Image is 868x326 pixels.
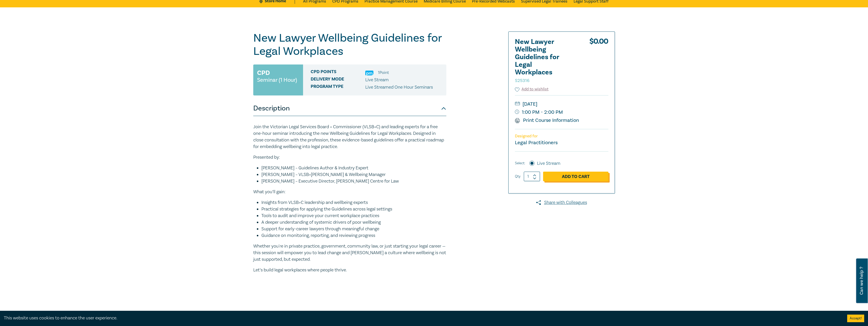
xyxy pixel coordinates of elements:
li: [PERSON_NAME] – Guidelines Author & Industry Expert [261,165,446,171]
button: Description [253,101,446,116]
label: Live Stream [537,160,560,167]
li: A deeper understanding of systemic drivers of poor wellbeing [261,219,446,226]
h2: New Lawyer Wellbeing Guidelines for Legal Workplaces [515,38,571,84]
label: Qty [515,174,520,179]
button: Add to wishlist [515,86,549,92]
a: Print Course Information [515,117,579,124]
a: Add to Cart [543,172,608,181]
span: CPD Points [311,69,365,76]
div: $ 0.00 [589,38,608,86]
img: Practice Management & Business Skills [365,71,373,75]
small: [DATE] [515,100,608,108]
span: Delivery Mode [311,77,365,83]
h3: CPD [257,68,270,77]
span: Can we help ? [859,262,864,300]
span: Live Stream [365,77,389,83]
p: Live Streamed One Hour Seminars [365,84,433,91]
li: Practical strategies for applying the Guidelines across legal settings [261,206,446,213]
li: Support for early-career lawyers through meaningful change [261,226,446,232]
small: Seminar (1 Hour) [257,77,297,83]
a: Share with Colleagues [508,199,615,206]
li: [PERSON_NAME] – Executive Director, [PERSON_NAME] Centre for Law [261,178,446,185]
li: Guidance on monitoring, reporting, and reviewing progress [261,232,446,239]
p: Presented by: [253,154,446,161]
p: What you’ll gain: [253,189,446,195]
span: Program type [311,84,365,91]
small: Legal Practitioners [515,139,558,146]
h1: New Lawyer Wellbeing Guidelines for Legal Workplaces [253,31,446,58]
small: 1:00 PM - 2:00 PM [515,108,608,116]
small: S25316 [515,78,529,84]
span: Select: [515,160,525,166]
li: [PERSON_NAME] – VLSB+[PERSON_NAME] & Wellbeing Manager [261,171,446,178]
div: This website uses cookies to enhance the user experience. [4,315,840,321]
li: Tools to audit and improve your current workplace practices [261,213,446,219]
p: Join the Victorian Legal Services Board + Commissioner (VLSB+C) and leading experts for a free on... [253,124,446,150]
li: 1 Point [378,69,389,76]
p: Whether you're in private practice, government, community law, or just starting your legal career... [253,243,446,263]
p: Let’s build legal workplaces where people thrive. [253,267,446,273]
button: Accept cookies [847,315,864,322]
input: 1 [524,172,540,181]
li: Insights from VLSB+C leadership and wellbeing experts [261,199,446,206]
p: Designed for [515,134,608,139]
